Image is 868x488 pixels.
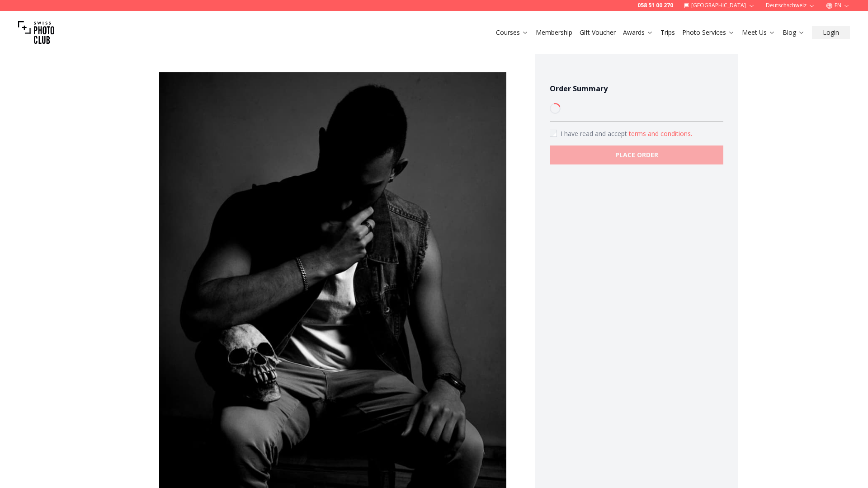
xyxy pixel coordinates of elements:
[496,28,528,37] a: Courses
[779,26,808,39] button: Blog
[657,26,679,39] button: Trips
[550,145,723,164] button: PLACE ORDER
[550,83,723,94] h4: Order Summary
[623,28,653,37] a: Awards
[812,26,850,39] button: Login
[615,150,658,160] b: PLACE ORDER
[532,26,576,39] button: Membership
[637,2,673,9] a: 058 51 00 270
[742,28,775,37] a: Meet Us
[561,129,629,138] span: I have read and accept
[660,28,675,37] a: Trips
[492,26,532,39] button: Courses
[682,28,735,37] a: Photo Services
[629,129,692,138] button: Accept termsI have read and accept
[576,26,619,39] button: Gift Voucher
[619,26,657,39] button: Awards
[550,130,557,137] input: Accept terms
[679,26,738,39] button: Photo Services
[738,26,779,39] button: Meet Us
[580,28,616,37] a: Gift Voucher
[783,28,805,37] a: Blog
[536,28,572,37] a: Membership
[18,14,54,51] img: Swiss photo club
